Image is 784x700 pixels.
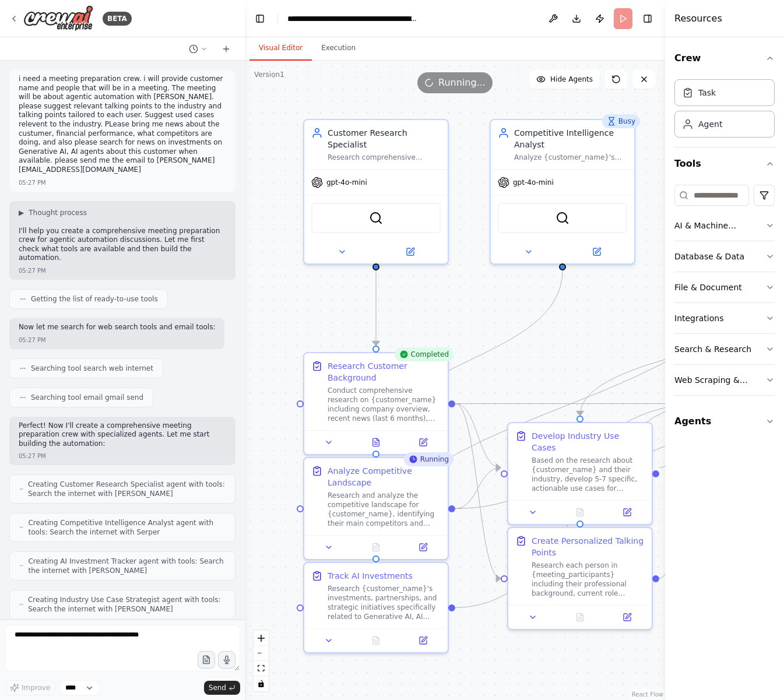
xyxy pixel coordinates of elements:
[19,421,226,449] p: Perfect! Now I'll create a comprehensive meeting preparation crew with specialized agents. Let me...
[507,527,653,630] div: Create Personalized Talking PointsResearch each person in {meeting_participants} including their ...
[31,294,158,304] span: Getting the list of ready-to-use tools
[550,75,593,84] span: Hide Agents
[23,5,93,31] img: Logo
[514,153,627,162] div: Analyze {customer_name}'s competitive landscape, identify key competitors and their AI/automation...
[351,634,401,648] button: No output available
[103,12,132,26] div: BETA
[19,208,87,217] button: ▶Thought process
[303,119,449,265] div: Customer Research SpecialistResearch comprehensive information about {customer_name}, including c...
[529,70,600,89] button: Hide Agents
[252,10,268,27] button: Hide left sidebar
[28,595,226,614] span: Creating Industry Use Case Strategist agent with tools: Search the internet with [PERSON_NAME]
[328,127,441,150] div: Customer Research Specialist
[455,398,501,474] g: Edge from 44c61585-bd09-4d25-aea9-76ee873868c8 to 57108512-5051-4087-b0ed-df08e5541743
[607,610,647,624] button: Open in side panel
[204,681,240,695] button: Send
[19,336,46,344] div: 05:27 PM
[455,398,705,410] g: Edge from 44c61585-bd09-4d25-aea9-76ee873868c8 to abea96ff-2bd7-4626-9b43-cce7d60d4ebb
[674,241,775,272] button: Database & Data
[254,631,269,691] div: React Flow controls
[328,465,441,488] div: Analyze Competitive Landscape
[287,13,419,24] nav: breadcrumb
[377,245,443,259] button: Open in side panel
[31,393,143,402] span: Searching tool email gmail send
[351,435,401,449] button: View output
[303,352,449,455] div: CompletedResearch Customer BackgroundConduct comprehensive research on {customer_name} including ...
[674,303,775,333] button: Integrations
[556,505,605,519] button: No output available
[532,535,645,558] div: Create Personalized Talking Points
[249,36,312,61] button: Visual Editor
[351,540,401,554] button: No output available
[674,42,775,75] button: Crew
[674,365,775,395] button: Web Scraping & Browsing
[19,266,46,275] div: 05:27 PM
[254,70,284,79] div: Version 1
[19,452,46,460] div: 05:27 PM
[698,87,716,99] div: Task
[490,119,635,265] div: BusyCompetitive Intelligence AnalystAnalyze {customer_name}'s competitive landscape, identify key...
[217,42,235,56] button: Start a new chat
[19,227,226,263] p: I'll help you create a comprehensive meeting preparation crew for agentic automation discussions....
[674,180,775,405] div: Tools
[28,557,226,575] span: Creating AI Investment Tracker agent with tools: Search the internet with [PERSON_NAME]
[438,76,486,90] span: Running...
[404,452,453,466] div: Running
[31,364,153,373] span: Searching tool search web internet
[674,12,722,26] h4: Resources
[254,646,269,661] button: zoom out
[602,114,640,128] div: Busy
[532,430,645,453] div: Develop Industry Use Cases
[328,386,441,423] div: Conduct comprehensive research on {customer_name} including company overview, recent news (last 6...
[328,360,441,384] div: Research Customer Background
[198,651,215,669] button: Upload files
[455,398,705,614] g: Edge from ea53df93-c92e-4838-aa42-03a6d3ed4463 to abea96ff-2bd7-4626-9b43-cce7d60d4ebb
[29,208,87,217] span: Thought process
[28,480,226,498] span: Creating Customer Research Specialist agent with tools: Search the internet with [PERSON_NAME]
[370,270,568,451] g: Edge from d812399f-790d-44f4-89d3-3510c9881251 to 949b68a7-1e4b-4d71-8557-70656022e163
[674,334,775,364] button: Search & Research
[674,312,723,324] div: Integrations
[209,683,226,692] span: Send
[326,178,367,187] span: gpt-4o-mini
[369,211,383,225] img: SerperDevTool
[328,491,441,528] div: Research and analyze the competitive landscape for {customer_name}, identifying their main compet...
[19,208,24,217] span: ▶
[403,634,443,648] button: Open in side panel
[22,683,50,692] span: Improve
[674,374,765,386] div: Web Scraping & Browsing
[674,251,744,262] div: Database & Data
[607,505,647,519] button: Open in side panel
[659,398,705,585] g: Edge from 69fd556e-0824-4dc1-8b4f-5e54f96ca376 to abea96ff-2bd7-4626-9b43-cce7d60d4ebb
[674,147,775,180] button: Tools
[532,456,645,493] div: Based on the research about {customer_name} and their industry, develop 5-7 specific, actionable ...
[674,210,775,241] button: AI & Machine Learning
[19,178,46,187] div: 05:27 PM
[218,651,235,669] button: Click to speak your automation idea
[674,272,775,302] button: File & Document
[632,691,663,698] a: React Flow attribution
[564,245,630,259] button: Open in side panel
[395,347,453,361] div: Completed
[254,676,269,691] button: toggle interactivity
[556,610,605,624] button: No output available
[507,422,653,525] div: Develop Industry Use CasesBased on the research about {customer_name} and their industry, develop...
[674,220,765,231] div: AI & Machine Learning
[303,562,449,653] div: Track AI InvestmentsResearch {customer_name}'s investments, partnerships, and strategic initiativ...
[254,661,269,676] button: fit view
[184,42,212,56] button: Switch to previous chat
[455,462,501,515] g: Edge from 949b68a7-1e4b-4d71-8557-70656022e163 to 57108512-5051-4087-b0ed-df08e5541743
[674,405,775,438] button: Agents
[403,540,443,554] button: Open in side panel
[5,680,55,695] button: Improve
[514,127,627,150] div: Competitive Intelligence Analyst
[455,398,705,515] g: Edge from 949b68a7-1e4b-4d71-8557-70656022e163 to abea96ff-2bd7-4626-9b43-cce7d60d4ebb
[513,178,554,187] span: gpt-4o-mini
[674,343,751,355] div: Search & Research
[674,75,775,147] div: Crew
[254,631,269,646] button: zoom in
[328,570,413,582] div: Track AI Investments
[28,518,226,537] span: Creating Competitive Intelligence Analyst agent with tools: Search the internet with Serper
[19,323,215,332] p: Now let me search for web search tools and email tools:
[370,270,382,346] g: Edge from e3a2041e-1f6d-4ec9-ada9-f717bd701771 to 44c61585-bd09-4d25-aea9-76ee873868c8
